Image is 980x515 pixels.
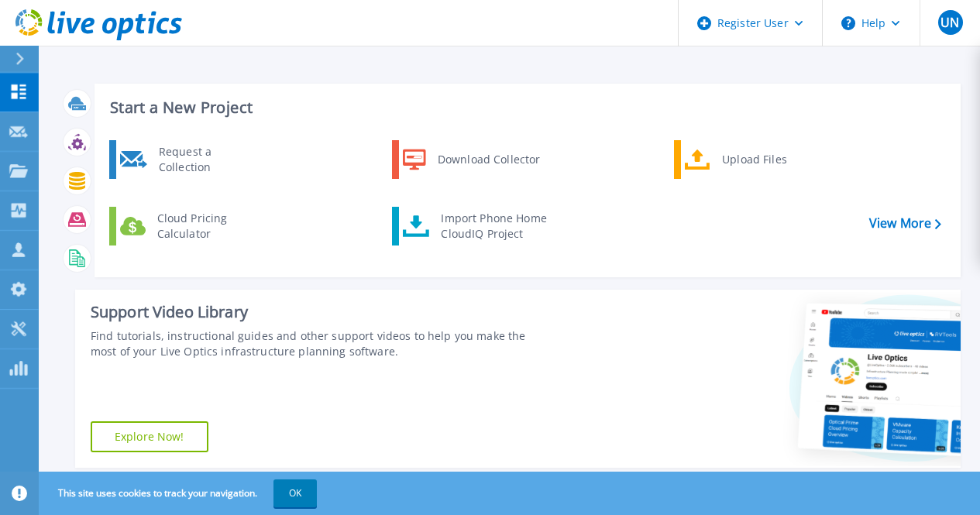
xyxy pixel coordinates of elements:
div: Import Phone Home CloudIQ Project [433,211,554,242]
a: Request a Collection [109,140,268,179]
a: Download Collector [392,140,551,179]
h3: Start a New Project [110,99,940,116]
a: Upload Files [674,140,833,179]
div: Cloud Pricing Calculator [150,211,264,242]
a: Explore Now! [91,421,208,452]
div: Request a Collection [151,144,264,175]
div: Download Collector [430,144,547,175]
button: OK [273,479,317,507]
div: Find tutorials, instructional guides and other support videos to help you make the most of your L... [91,328,551,359]
a: Cloud Pricing Calculator [109,207,268,245]
span: UN [940,16,959,29]
div: Support Video Library [91,302,551,322]
a: View More [869,216,941,231]
div: Upload Files [714,144,829,175]
span: This site uses cookies to track your navigation. [43,479,317,507]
